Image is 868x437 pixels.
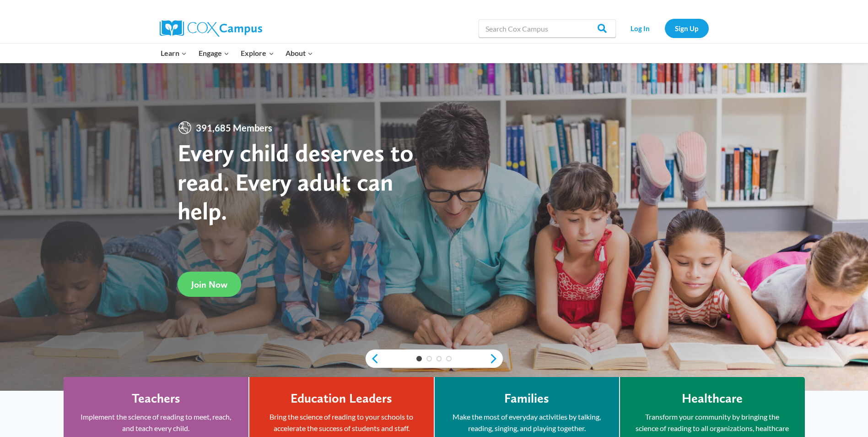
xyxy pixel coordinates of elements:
[178,272,241,297] a: Join Now
[366,350,503,368] div: content slider buttons
[160,20,262,37] img: Cox Campus
[448,411,605,434] p: Make the most of everyday activities by talking, reading, singing, and playing together.
[665,19,709,38] a: Sign Up
[241,47,274,59] span: Explore
[155,44,319,63] nav: Primary Navigation
[682,391,743,406] h4: Healthcare
[291,391,392,406] h4: Education Leaders
[416,356,422,361] a: 1
[192,120,276,135] span: 391,685 Members
[161,47,187,59] span: Learn
[504,391,549,406] h4: Families
[77,411,235,434] p: Implement the science of reading to meet, reach, and teach every child.
[437,356,442,361] a: 3
[199,47,229,59] span: Engage
[286,47,313,59] span: About
[479,19,616,38] input: Search Cox Campus
[178,138,414,225] strong: Every child deserves to read. Every adult can help.
[489,353,503,364] a: next
[191,279,227,290] span: Join Now
[132,391,180,406] h4: Teachers
[620,19,709,38] nav: Secondary Navigation
[446,356,452,361] a: 4
[263,411,420,434] p: Bring the science of reading to your schools to accelerate the success of students and staff.
[620,19,660,38] a: Log In
[426,356,432,361] a: 2
[366,353,379,364] a: previous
